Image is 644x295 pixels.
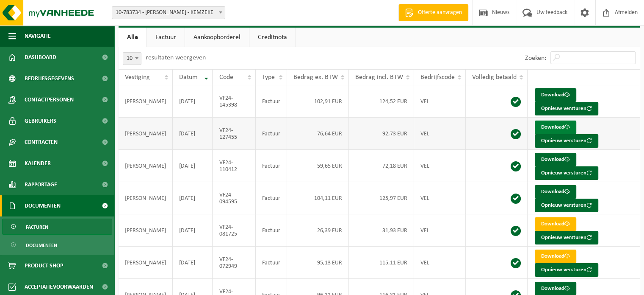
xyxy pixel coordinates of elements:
span: Type [262,74,275,81]
button: Opnieuw versturen [535,102,598,115]
span: Contracten [25,132,58,153]
td: [DATE] [173,118,213,150]
span: Gebruikers [25,110,56,132]
button: Opnieuw versturen [535,231,598,244]
td: VF24-127455 [213,118,255,150]
td: VEL [414,85,466,118]
td: [DATE] [173,247,213,279]
span: Datum [179,74,198,81]
span: 10-783734 - CHIRO KEMZEKE - KEMZEKE [112,7,225,19]
td: VF24-110412 [213,150,255,182]
label: Zoeken: [525,55,546,62]
span: Offerte aanvragen [416,8,464,17]
button: Opnieuw versturen [535,263,598,277]
td: 72,18 EUR [349,150,414,182]
button: Opnieuw versturen [535,199,598,212]
td: [PERSON_NAME] [119,247,173,279]
td: [PERSON_NAME] [119,118,173,150]
span: Bedrag ex. BTW [293,74,338,81]
span: Vestiging [125,74,150,81]
td: 115,11 EUR [349,247,414,279]
td: [DATE] [173,214,213,247]
a: Offerte aanvragen [398,4,468,21]
a: Factuur [147,28,185,47]
span: Bedrijfscode [420,74,455,81]
span: Documenten [26,237,57,253]
a: Documenten [2,237,112,253]
td: [DATE] [173,150,213,182]
span: Contactpersonen [25,89,74,110]
td: VF24-081725 [213,214,255,247]
span: Rapportage [25,174,57,195]
span: Facturen [26,219,48,235]
a: Creditnota [249,28,296,47]
td: Factuur [256,118,287,150]
a: Download [535,153,576,166]
td: [PERSON_NAME] [119,85,173,118]
td: Factuur [256,214,287,247]
td: VEL [414,214,466,247]
span: Navigatie [25,25,51,47]
a: Alle [119,28,146,47]
span: 10 [123,52,141,65]
span: Bedrijfsgegevens [25,68,74,89]
td: 124,52 EUR [349,85,414,118]
td: Factuur [256,150,287,182]
td: 26,39 EUR [287,214,349,247]
td: 95,13 EUR [287,247,349,279]
a: Facturen [2,219,112,235]
a: Download [535,185,576,199]
td: VEL [414,247,466,279]
span: Bedrag incl. BTW [355,74,403,81]
button: Opnieuw versturen [535,166,598,180]
td: 59,65 EUR [287,150,349,182]
td: VF24-094595 [213,182,255,214]
span: Volledig betaald [472,74,517,81]
td: [DATE] [173,85,213,118]
a: Download [535,250,576,263]
a: Download [535,88,576,102]
span: 10 [123,53,141,65]
span: Dashboard [25,47,56,68]
td: [DATE] [173,182,213,214]
td: 76,64 EUR [287,118,349,150]
td: 125,97 EUR [349,182,414,214]
span: Kalender [25,153,51,174]
td: Factuur [256,85,287,118]
td: 104,11 EUR [287,182,349,214]
td: Factuur [256,247,287,279]
td: [PERSON_NAME] [119,214,173,247]
a: Aankoopborderel [185,28,249,47]
a: Download [535,217,576,231]
span: Product Shop [25,255,63,276]
td: VEL [414,182,466,214]
td: VEL [414,118,466,150]
td: VF24-072949 [213,247,255,279]
td: 31,93 EUR [349,214,414,247]
td: VEL [414,150,466,182]
td: 92,73 EUR [349,118,414,150]
span: 10-783734 - CHIRO KEMZEKE - KEMZEKE [112,6,225,19]
td: 102,91 EUR [287,85,349,118]
td: Factuur [256,182,287,214]
span: Code [219,74,233,81]
button: Opnieuw versturen [535,134,598,148]
td: [PERSON_NAME] [119,150,173,182]
td: [PERSON_NAME] [119,182,173,214]
a: Download [535,121,576,134]
label: resultaten weergeven [146,54,206,61]
td: VF24-145398 [213,85,255,118]
span: Documenten [25,195,61,216]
